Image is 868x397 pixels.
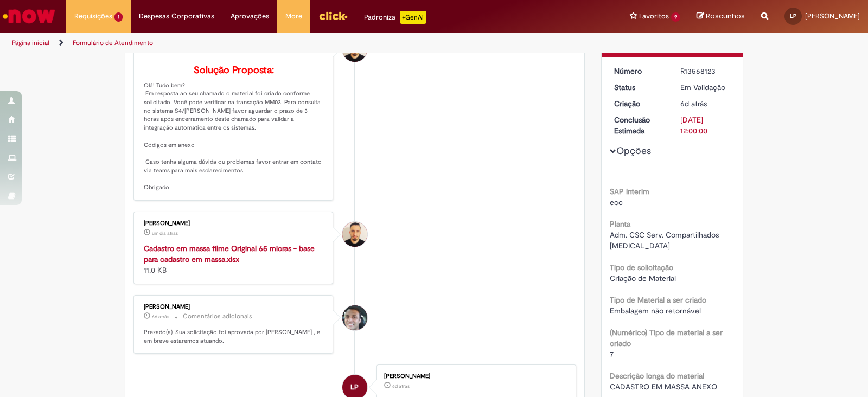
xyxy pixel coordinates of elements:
span: Criação de Material [610,273,676,283]
div: 25/09/2025 17:09:22 [680,98,731,109]
a: Formulário de Atendimento [73,39,153,47]
ul: Trilhas de página [8,33,571,53]
time: 25/09/2025 17:09:22 [680,99,707,108]
div: R13568123 [680,66,731,76]
span: More [285,11,302,22]
a: Página inicial [12,39,49,47]
span: 1 [114,12,123,22]
span: Aprovações [231,11,269,22]
div: Padroniza [364,11,426,24]
dt: Status [606,82,673,93]
div: 11.0 KB [144,243,324,276]
time: 25/09/2025 17:09:16 [392,383,410,389]
span: LP [790,12,796,20]
b: Tipo de solicitação [610,262,673,272]
span: Favoritos [639,11,669,22]
p: Olá! Tudo bem? Em resposta ao seu chamado o material foi criado conforme solicitado. Você pode ve... [144,65,324,192]
dt: Conclusão Estimada [606,114,673,136]
b: Planta [610,219,630,229]
span: 6d atrás [152,313,169,320]
time: 30/09/2025 11:39:13 [152,230,178,236]
span: 6d atrás [680,99,707,108]
span: 6d atrás [392,383,410,389]
b: Descrição longa do material [610,371,704,381]
img: ServiceNow [1,5,57,27]
p: +GenAi [400,11,426,24]
span: Rascunhos [706,11,745,21]
dt: Número [606,66,673,76]
img: click_logo_yellow_360x200.png [318,8,348,24]
b: Tipo de Material a ser criado [610,295,706,305]
dt: Criação [606,98,673,109]
div: Em Validação [680,82,731,93]
div: Arnaldo Jose Vieira De Melo [342,222,367,247]
span: Despesas Corporativas [139,11,214,22]
div: [PERSON_NAME] [144,304,324,310]
a: Cadastro em massa filme Original 65 micras - base para cadastro em massa.xlsx [144,244,315,264]
div: [PERSON_NAME] [384,373,565,380]
div: Vaner Gaspar Da Silva [342,305,367,330]
div: [PERSON_NAME] [144,220,324,227]
p: Prezado(a), Sua solicitação foi aprovada por [PERSON_NAME] , e em breve estaremos atuando. [144,328,324,345]
b: SAP Interim [610,187,649,196]
span: Adm. CSC Serv. Compartilhados [MEDICAL_DATA] [610,230,721,251]
time: 26/09/2025 08:23:26 [152,313,169,320]
span: um dia atrás [152,230,178,236]
span: ecc [610,197,623,207]
b: Solução Proposta: [194,64,274,76]
span: 7 [610,349,614,359]
span: CADASTRO EM MASSA ANEXO [610,382,717,392]
b: (Numérico) Tipo de material a ser criado [610,328,723,348]
span: [PERSON_NAME] [805,11,860,21]
div: [DATE] 12:00:00 [680,114,731,136]
span: Requisições [74,11,112,22]
small: Comentários adicionais [183,312,252,321]
span: Embalagem não retornável [610,306,701,316]
a: Rascunhos [697,11,745,22]
span: 9 [671,12,680,22]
